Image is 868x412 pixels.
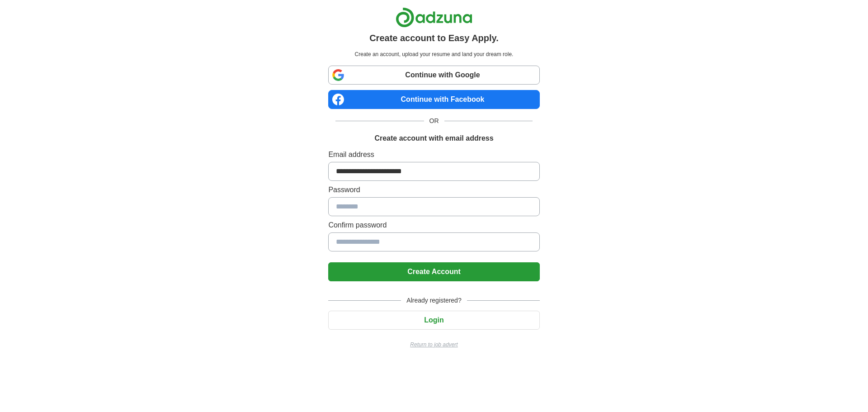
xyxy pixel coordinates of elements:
[369,31,499,45] h1: Create account to Easy Apply.
[328,66,539,85] a: Continue with Google
[328,220,539,231] label: Confirm password
[328,149,539,160] label: Email address
[424,116,444,126] span: OR
[328,90,539,109] a: Continue with Facebook
[328,316,539,324] a: Login
[328,185,539,195] label: Password
[328,262,539,281] button: Create Account
[374,133,493,144] h1: Create account with email address
[330,50,538,58] p: Create an account, upload your resume and land your dream role.
[401,296,467,305] span: Already registered?
[328,311,539,330] button: Login
[396,7,472,28] img: Adzuna logo
[328,341,539,349] a: Return to job advert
